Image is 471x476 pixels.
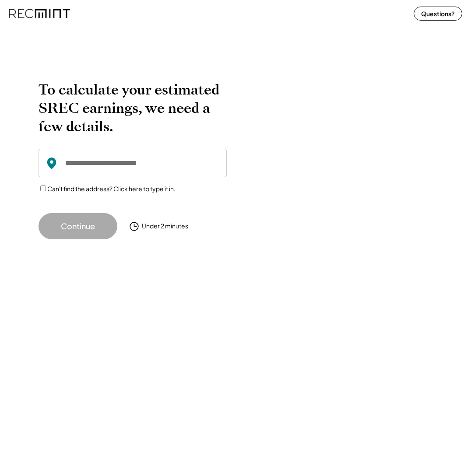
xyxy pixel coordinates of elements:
img: yH5BAEAAAAALAAAAAABAAEAAAIBRAA7 [249,80,419,221]
div: Under 2 minutes [142,222,188,231]
label: Can't find the address? Click here to type it in. [47,185,176,192]
img: recmint-logotype%403x%20%281%29.jpeg [9,2,70,25]
h2: To calculate your estimated SREC earnings, we need a few details. [39,80,227,136]
button: Questions? [414,7,462,21]
button: Continue [39,213,117,239]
